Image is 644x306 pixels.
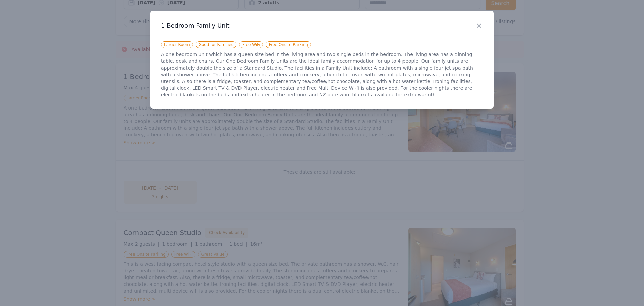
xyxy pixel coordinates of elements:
[161,21,483,30] h3: 1 Bedroom Family Unit
[161,51,483,98] p: A one bedroom unit which has a queen size bed in the living area and two single beds in the bedro...
[266,41,311,48] span: Free Onsite Parking
[239,41,263,48] span: Free WiFi
[161,41,193,48] span: Larger Room
[196,41,236,48] span: Good for Families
